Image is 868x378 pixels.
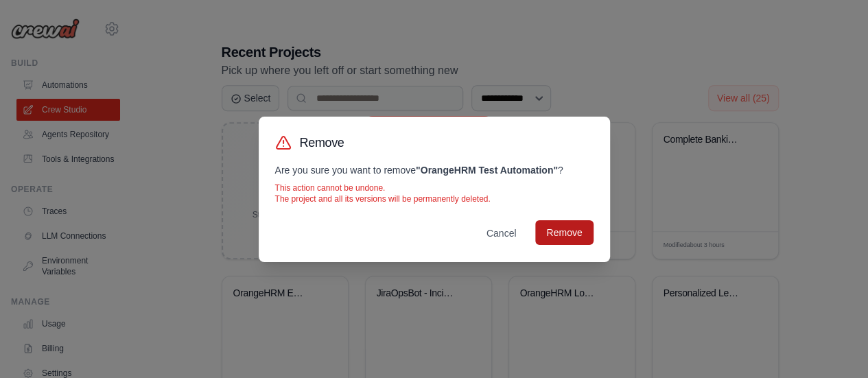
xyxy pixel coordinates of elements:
button: Cancel [476,221,528,246]
strong: " OrangeHRM Test Automation " [416,165,558,176]
button: Remove [535,220,593,245]
p: The project and all its versions will be permanently deleted. [275,193,594,204]
p: Are you sure you want to remove ? [275,163,594,177]
h3: Remove [300,133,344,152]
p: This action cannot be undone. [275,182,594,193]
